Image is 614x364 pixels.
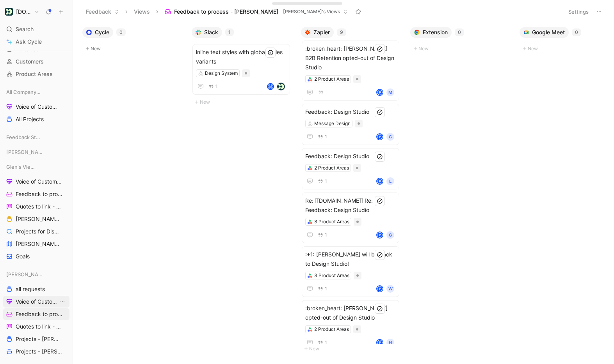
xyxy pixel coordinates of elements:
[313,28,330,36] span: Zapier
[16,253,30,260] span: Goals
[316,338,329,347] button: 1
[16,178,62,186] span: Voice of Customer - [PERSON_NAME]
[305,304,396,322] span: :broken_heart: [PERSON_NAME] opted-out of Design Studio
[225,28,234,36] div: 1
[215,84,218,89] span: 1
[305,250,396,269] span: :+1: [PERSON_NAME] will be back to Design Studio!
[3,113,69,125] a: All Projects
[204,28,218,36] span: Slack
[16,335,61,343] span: Projects - [PERSON_NAME]
[520,27,569,38] button: Google Meet
[302,41,399,101] a: :broken_heart: [PERSON_NAME] B2B Retention opted-out of Design Studio2 Product AreasPM
[3,6,41,17] button: Customer.io[DOMAIN_NAME]
[377,134,383,140] div: P
[3,131,69,145] div: Feedback Streams
[161,6,351,18] button: Feedback to process - [PERSON_NAME][PERSON_NAME]'s Views
[386,88,394,96] div: M
[16,348,62,355] span: Projects - [PERSON_NAME] by Area
[386,133,394,141] div: C
[3,86,69,125] div: All Company ViewsVoice of Customer - All AreasAll Projects
[314,120,351,127] div: Message Design
[16,228,60,235] span: Projects for Discovery
[3,176,69,187] a: Voice of Customer - [PERSON_NAME]
[316,231,329,239] button: 1
[16,58,44,65] span: Customers
[79,23,189,57] div: Cycle0New
[3,161,69,262] div: Glen's ViewsVoice of Customer - [PERSON_NAME]Feedback to process - [PERSON_NAME]Quotes to link - ...
[377,286,383,292] div: P
[3,56,69,67] a: Customers
[196,48,287,66] span: inline text styles with global styles variants
[174,8,278,16] span: Feedback to process - [PERSON_NAME]
[314,75,349,83] div: 2 Product Areas
[277,83,285,90] img: logo
[16,323,62,330] span: Quotes to link - [PERSON_NAME]
[268,84,273,89] div: M
[3,308,69,320] a: Feedback to process - [PERSON_NAME]
[82,6,123,18] button: Feedback
[325,179,327,184] span: 1
[316,133,329,141] button: 1
[565,6,592,17] button: Settings
[82,44,185,53] button: New
[207,82,219,91] button: 1
[3,238,69,250] a: [PERSON_NAME] - Initiatives
[59,298,66,306] button: View actions
[407,23,516,57] div: Extension0New
[314,325,349,333] div: 2 Product Areas
[3,283,69,295] a: all requests
[316,284,329,293] button: 1
[95,28,109,36] span: Cycle
[16,190,63,198] span: Feedback to process - [PERSON_NAME]
[305,152,396,161] span: Feedback: Design Studio
[3,86,69,98] div: All Company Views
[16,310,63,318] span: Feedback to process - [PERSON_NAME]
[410,27,452,38] button: Extension
[3,188,69,200] a: Feedback to process - [PERSON_NAME]
[192,97,295,107] button: New
[3,36,69,48] a: Ask Cycle
[386,339,394,346] div: H
[3,146,69,158] div: [PERSON_NAME] Views
[305,44,396,72] span: :broken_heart: [PERSON_NAME] B2B Retention opted-out of Design Studio
[3,101,69,113] a: Voice of Customer - All Areas
[6,133,41,141] span: Feedback Streams
[16,298,59,306] span: Voice of Customer - [PERSON_NAME]
[301,27,334,38] button: Zapier
[130,6,153,18] button: Views
[386,285,394,293] div: W
[3,226,69,237] a: Projects for Discovery
[16,115,44,123] span: All Projects
[325,286,327,291] span: 1
[455,28,464,36] div: 0
[16,240,62,248] span: [PERSON_NAME] - Initiatives
[3,213,69,225] a: [PERSON_NAME]'s Owned Projects
[3,269,69,280] div: [PERSON_NAME]'s Views
[3,346,69,357] a: Projects - [PERSON_NAME] by Area
[3,251,69,262] a: Goals
[3,146,69,160] div: [PERSON_NAME] Views
[16,215,62,223] span: [PERSON_NAME]'s Owned Projects
[3,161,69,173] div: Glen's Views
[16,8,31,15] h1: [DOMAIN_NAME]
[6,163,37,171] span: Glen's Views
[314,218,349,226] div: 3 Product Areas
[16,285,45,293] span: all requests
[3,23,69,35] div: Search
[305,107,396,117] span: Feedback: Design Studio
[3,333,69,345] a: Projects - [PERSON_NAME]
[82,27,113,38] button: Cycle
[316,177,329,186] button: 1
[337,28,346,36] div: 9
[3,201,69,212] a: Quotes to link - [PERSON_NAME]
[189,23,298,111] div: Slack1New
[386,177,394,185] div: L
[325,233,327,237] span: 1
[3,321,69,332] a: Quotes to link - [PERSON_NAME]
[377,90,383,95] div: P
[410,44,513,53] button: New
[302,300,399,351] a: :broken_heart: [PERSON_NAME] opted-out of Design Studio2 Product Areas1PH
[205,69,238,77] div: Design System
[314,164,349,172] div: 2 Product Areas
[6,270,43,278] span: [PERSON_NAME]'s Views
